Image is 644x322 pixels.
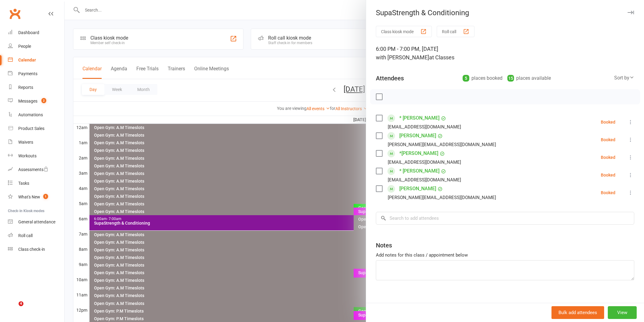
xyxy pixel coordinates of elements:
div: places booked [463,74,502,82]
div: 6:00 PM - 7:00 PM, [DATE] [376,45,634,62]
div: General attendance [18,219,55,224]
div: [PERSON_NAME][EMAIL_ADDRESS][DOMAIN_NAME] [388,141,496,149]
div: Add notes for this class / appointment below [376,251,634,259]
a: * [PERSON_NAME] [399,166,439,176]
div: Booked [601,173,615,177]
a: People [8,40,64,53]
span: with [PERSON_NAME] [376,54,429,61]
span: 2 [41,98,46,103]
div: Booked [601,155,615,159]
div: Payments [18,71,37,76]
a: Reports [8,81,64,94]
div: Calendar [18,58,36,62]
div: [PERSON_NAME][EMAIL_ADDRESS][DOMAIN_NAME] [388,194,496,201]
div: Booked [601,120,615,124]
a: Class kiosk mode [8,243,64,256]
a: Messages 2 [8,94,64,108]
div: Booked [601,138,615,142]
a: Tasks [8,177,64,190]
a: General attendance kiosk mode [8,215,64,229]
button: Roll call [437,26,474,37]
div: What's New [18,194,40,199]
div: [EMAIL_ADDRESS][DOMAIN_NAME] [388,123,461,131]
span: at Classes [429,54,454,61]
a: Workouts [8,149,64,163]
div: 5 [463,75,469,82]
a: Roll call [8,229,64,243]
div: Class check-in [18,247,45,252]
span: 4 [19,301,23,306]
div: SupaStrength & Conditioning [366,9,644,17]
a: Dashboard [8,26,64,40]
div: Roll call [18,233,33,238]
a: What's New1 [8,190,64,204]
iframe: Intercom live chat [6,301,21,316]
div: Tasks [18,181,29,186]
button: Bulk add attendees [551,306,604,319]
div: Notes [376,241,392,250]
div: Dashboard [18,30,39,35]
div: Sort by [614,74,634,82]
a: [PERSON_NAME] [399,184,436,194]
div: Reports [18,85,33,90]
div: Waivers [18,140,33,145]
a: Product Sales [8,122,64,135]
a: *[PERSON_NAME] [399,149,438,158]
a: [PERSON_NAME] [399,131,436,141]
div: People [18,44,31,49]
a: Clubworx [7,6,23,21]
a: Calendar [8,53,64,67]
div: 15 [507,75,514,82]
button: Class kiosk mode [376,26,432,37]
input: Search to add attendees [376,212,634,225]
span: 1 [43,194,48,199]
div: [EMAIL_ADDRESS][DOMAIN_NAME] [388,176,461,184]
div: [EMAIL_ADDRESS][DOMAIN_NAME] [388,158,461,166]
div: Booked [601,191,615,195]
div: Messages [18,99,37,103]
div: Attendees [376,74,404,82]
div: Assessments [18,167,48,172]
div: places available [507,74,551,82]
div: Automations [18,112,43,117]
a: Automations [8,108,64,122]
a: Assessments [8,163,64,177]
a: * [PERSON_NAME] [399,113,439,123]
div: Product Sales [18,126,44,131]
button: View [608,306,637,319]
a: Payments [8,67,64,81]
div: Workouts [18,153,37,158]
a: Waivers [8,135,64,149]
